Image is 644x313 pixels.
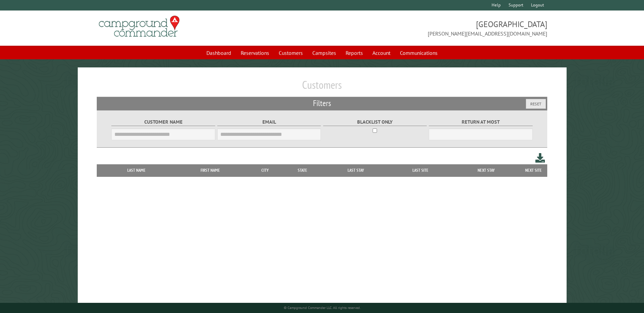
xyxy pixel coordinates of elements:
th: Next Stay [453,164,520,176]
th: City [248,164,282,176]
label: Customer Name [111,118,215,126]
label: Blacklist only [323,118,427,126]
img: Campground Commander [97,13,182,40]
th: Last Site [388,164,452,176]
a: Campsites [308,46,340,59]
h1: Customers [97,78,547,97]
small: © Campground Commander LLC. All rights reserved. [284,306,361,310]
h2: Filters [97,97,547,110]
a: Reports [342,46,367,59]
th: State [282,164,324,176]
th: Last Stay [324,164,389,176]
a: Dashboard [202,46,235,59]
th: First Name [172,164,248,176]
a: Reservations [237,46,273,59]
th: Last Name [100,164,172,176]
a: Download this customer list (.csv) [535,152,545,164]
button: Reset [526,99,546,109]
a: Communications [396,46,442,59]
label: Return at most [429,118,532,126]
a: Account [368,46,394,59]
a: Customers [275,46,307,59]
th: Next Site [520,164,547,176]
label: Email [217,118,321,126]
span: [GEOGRAPHIC_DATA] [PERSON_NAME][EMAIL_ADDRESS][DOMAIN_NAME] [322,19,547,38]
